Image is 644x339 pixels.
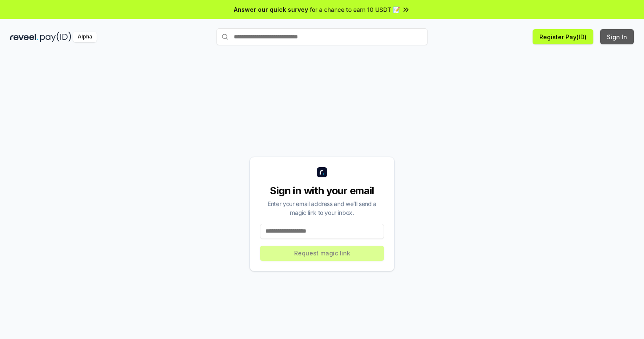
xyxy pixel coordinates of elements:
[260,184,384,198] div: Sign in with your email
[234,5,308,14] span: Answer our quick survey
[260,199,384,217] div: Enter your email address and we’ll send a magic link to your inbox.
[10,32,38,42] img: reveel_dark
[533,29,593,44] button: Register Pay(ID)
[310,5,400,14] span: for a chance to earn 10 USDT 📝
[600,29,634,44] button: Sign In
[317,167,327,177] img: logo_small
[40,32,71,42] img: pay_id
[73,32,97,42] div: Alpha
